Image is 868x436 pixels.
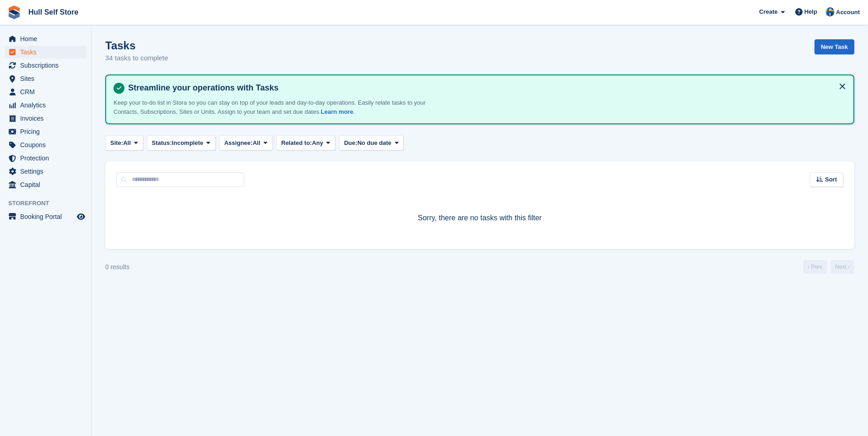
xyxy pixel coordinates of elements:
[110,138,123,148] span: Site:
[5,99,86,112] a: menu
[113,98,434,116] p: Keep your to-do list in Stora so you can stay on top of your leads and day-to-day operations. Eas...
[5,85,86,98] a: menu
[5,59,86,72] a: menu
[75,211,86,222] a: Preview store
[830,260,854,274] a: Next
[276,135,335,150] button: Related to: Any
[5,152,86,165] a: menu
[814,39,854,54] a: New Task
[5,32,86,45] a: menu
[5,112,86,125] a: menu
[825,175,837,184] span: Sort
[5,210,86,223] a: menu
[5,165,86,178] a: menu
[5,72,86,85] a: menu
[20,32,75,45] span: Home
[321,108,353,115] a: Learn more
[25,5,82,20] a: Hull Self Store
[803,260,827,274] a: Previous
[5,46,86,58] a: menu
[5,138,86,151] a: menu
[20,99,75,112] span: Analytics
[7,5,21,19] img: stora-icon-8386f47178a22dfd0bd8f6a31ec36ba5ce8667c1dd55bd0f319d3a0aa187defe.svg
[105,135,143,150] button: Site: All
[116,213,843,223] p: Sorry, there are no tasks with this filter
[152,138,172,148] span: Status:
[344,138,357,148] span: Due:
[20,112,75,125] span: Invoices
[20,59,75,72] span: Subscriptions
[105,39,168,52] h1: Tasks
[105,53,168,64] p: 34 tasks to complete
[147,135,216,150] button: Status: Incomplete
[20,178,75,191] span: Capital
[20,125,75,138] span: Pricing
[20,46,75,58] span: Tasks
[224,138,253,148] span: Assignee:
[801,260,856,274] nav: Page
[253,138,260,148] span: All
[20,72,75,85] span: Sites
[312,138,323,148] span: Any
[825,7,835,16] img: Hull Self Store
[124,83,846,93] h4: Streamline your operations with Tasks
[20,138,75,151] span: Coupons
[759,7,777,16] span: Create
[5,125,86,138] a: menu
[357,138,391,148] span: No due date
[123,138,131,148] span: All
[281,138,312,148] span: Related to:
[804,7,817,16] span: Help
[20,210,75,223] span: Booking Portal
[8,199,91,208] span: Storefront
[5,178,86,191] a: menu
[172,138,204,148] span: Incomplete
[20,152,75,165] span: Protection
[339,135,404,150] button: Due: No due date
[836,8,860,17] span: Account
[105,262,129,272] div: 0 results
[20,85,75,98] span: CRM
[20,165,75,178] span: Settings
[219,135,273,150] button: Assignee: All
